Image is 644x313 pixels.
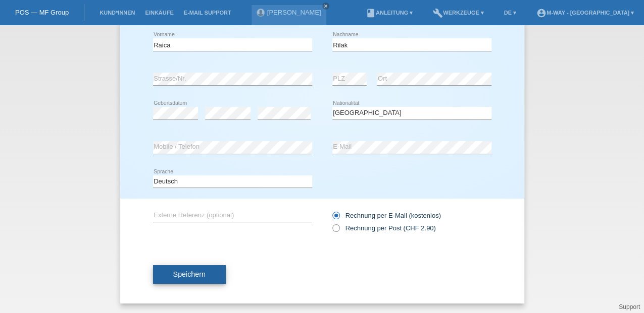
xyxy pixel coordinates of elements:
i: book [366,8,376,18]
a: bookAnleitung ▾ [361,10,418,16]
a: Kund*innen [94,10,140,16]
a: account_circlem-way - [GEOGRAPHIC_DATA] ▾ [531,10,639,16]
span: Speichern [173,270,206,278]
label: Rechnung per Post (CHF 2.90) [332,224,436,232]
input: Rechnung per Post (CHF 2.90) [332,224,339,237]
a: Einkäufe [140,10,178,16]
i: close [323,4,328,9]
a: POS — MF Group [15,9,69,16]
label: Rechnung per E-Mail (kostenlos) [332,212,441,219]
a: [PERSON_NAME] [267,9,321,16]
a: close [322,3,329,10]
button: Speichern [153,265,226,284]
i: build [433,8,443,18]
input: Rechnung per E-Mail (kostenlos) [332,212,339,224]
a: buildWerkzeuge ▾ [428,10,489,16]
a: DE ▾ [499,10,521,16]
a: E-Mail Support [179,10,236,16]
i: account_circle [536,8,547,18]
a: Support [619,303,640,310]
